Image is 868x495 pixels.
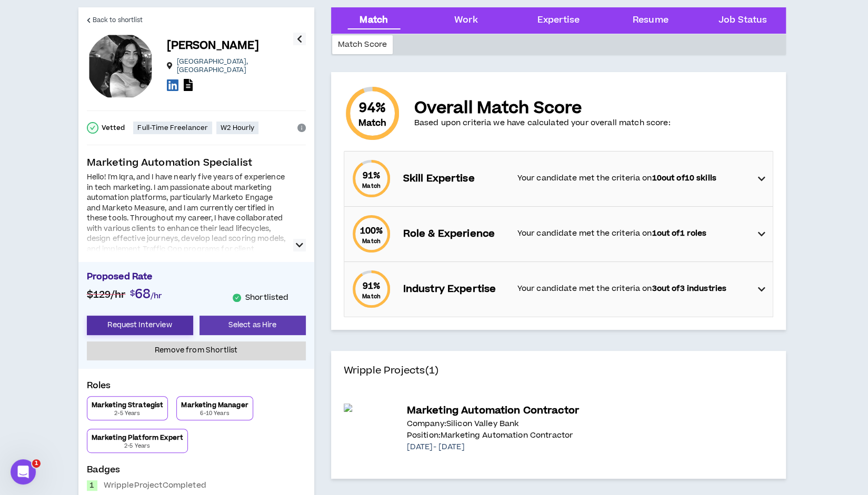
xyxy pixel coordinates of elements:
[135,285,151,304] span: 68
[87,316,193,335] button: Request Interview
[87,270,306,286] p: Proposed Rate
[414,99,671,118] p: Overall Match Score
[360,225,383,237] span: 100 %
[200,409,229,418] p: 6-10 Years
[87,122,98,134] span: check-circle
[414,118,671,128] p: Based upon criteria we have calculated your overall match score:
[363,280,380,292] span: 91 %
[652,283,726,294] strong: 3 out of 3 industries
[344,403,394,412] img: A3KTzKjYgG8iwICYgsY6bJl4SQIziLtOSjxMQunl.png
[87,173,287,286] div: Hello! I'm Iqra, and I have nearly five years of experience in tech marketing. I am passionate ab...
[344,363,773,391] h4: Wripple Projects (1)
[87,156,306,170] p: Marketing Automation Specialist
[362,237,381,245] small: Match
[114,409,140,418] p: 2-5 Years
[124,442,150,450] p: 2-5 Years
[104,480,206,491] p: Wripple Project Completed
[652,228,706,239] strong: 1 out of 1 roles
[517,173,747,184] p: Your candidate met the criteria on
[517,228,747,239] p: Your candidate met the criteria on
[362,182,381,190] small: Match
[719,14,767,27] div: Job Status
[167,38,260,53] p: [PERSON_NAME]
[359,100,385,117] span: 94 %
[403,282,507,297] p: Industry Expertise
[332,35,393,54] div: Match Score
[407,441,773,453] p: [DATE] - [DATE]
[344,151,773,206] div: 91%MatchSkill ExpertiseYour candidate met the criteria on10out of10 skills
[87,288,126,302] span: $129 /hr
[652,173,716,184] strong: 10 out of 10 skills
[92,433,184,442] p: Marketing Platform Expert
[177,57,293,74] p: [GEOGRAPHIC_DATA] , [GEOGRAPHIC_DATA]
[362,292,381,300] small: Match
[102,124,125,132] p: Vetted
[344,207,773,261] div: 100%MatchRole & ExperienceYour candidate met the criteria on1out of1 roles
[87,7,143,33] a: Back to shortlist
[633,14,669,27] div: Resume
[407,430,773,441] p: Position: Marketing Automation Contractor
[537,14,579,27] div: Expertise
[403,227,507,241] p: Role & Experience
[87,379,306,396] p: Roles
[454,14,478,27] div: Work
[245,292,289,303] p: Shortlisted
[363,169,380,182] span: 91 %
[233,294,241,302] span: check-circle
[87,341,306,361] button: Remove from Shortlist
[297,124,306,132] span: info-circle
[403,171,507,186] p: Skill Expertise
[181,401,248,409] p: Marketing Manager
[199,316,306,335] button: Select as Hire
[92,401,164,409] p: Marketing Strategist
[129,288,134,299] span: $
[517,283,747,295] p: Your candidate met the criteria on
[32,459,41,468] span: 1
[344,262,773,317] div: 91%MatchIndustry ExpertiseYour candidate met the criteria on3out of3 industries
[87,480,97,491] div: 1
[358,117,387,129] small: Match
[407,403,773,418] p: Marketing Automation Contractor
[87,33,154,100] div: Iqra K.
[151,290,162,301] span: /hr
[407,418,773,430] p: Company: Silicon Valley Bank
[137,124,208,132] p: Full-Time Freelancer
[93,15,143,25] span: Back to shortlist
[360,14,388,27] div: Match
[87,463,306,480] p: Badges
[221,124,254,132] p: W2 Hourly
[11,459,36,484] iframe: Intercom live chat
